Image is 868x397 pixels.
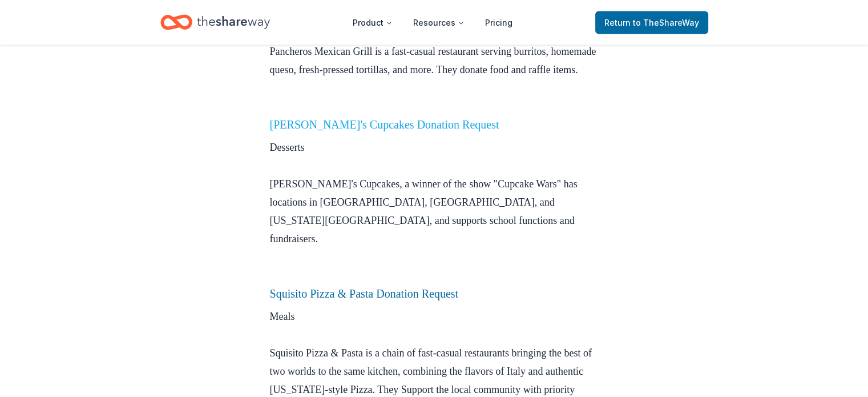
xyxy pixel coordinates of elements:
a: Pricing [476,11,522,34]
a: Home [160,9,270,36]
span: to TheShareWay [633,18,699,27]
p: Meals | 42 day notice Pancheros Mexican Grill is a fast-casual restaurant serving burritos, homem... [270,6,599,115]
nav: Main [344,9,522,36]
a: [PERSON_NAME]'s Cupcakes Donation Request [270,118,499,131]
span: Return [604,16,699,30]
a: Squisito Pizza & Pasta Donation Request [270,287,459,300]
button: Product [344,11,402,34]
button: Resources [404,11,474,34]
a: Returnto TheShareWay [595,11,708,34]
p: Desserts [PERSON_NAME]'s Cupcakes, a winner of the show "Cupcake Wars" has locations in [GEOGRAPH... [270,138,599,284]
